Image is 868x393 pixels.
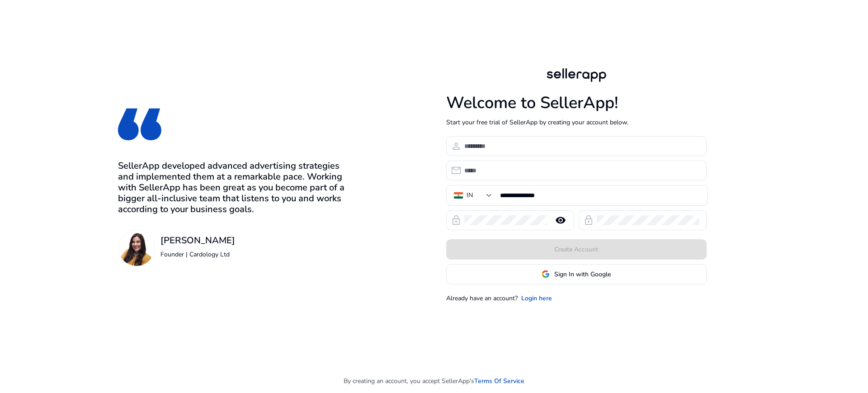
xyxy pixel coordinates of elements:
[446,93,707,113] h1: Welcome to SellerApp!
[554,270,611,279] span: Sign In with Google
[467,190,473,200] div: IN
[160,250,235,259] p: Founder | Cardology Ltd
[451,165,462,176] span: email
[542,270,550,278] img: google-logo.svg
[118,161,349,215] h3: SellerApp developed advanced advertising strategies and implemented them at a remarkable pace. Wo...
[474,376,524,386] a: Terms Of Service
[521,294,552,303] a: Login here
[583,215,594,226] span: lock
[451,215,462,226] span: lock
[446,118,707,127] p: Start your free trial of SellerApp by creating your account below.
[160,235,235,246] h3: [PERSON_NAME]
[451,141,462,152] span: person
[550,215,571,226] mat-icon: remove_red_eye
[446,294,518,303] p: Already have an account?
[446,264,707,284] button: Sign In with Google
